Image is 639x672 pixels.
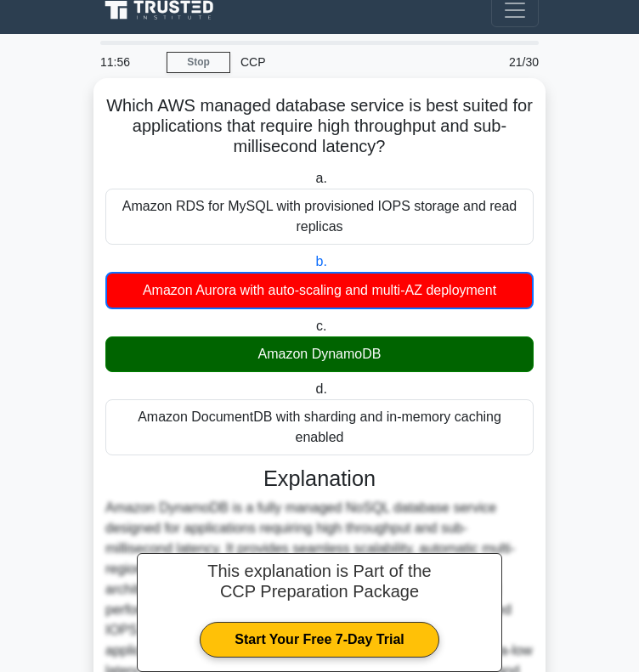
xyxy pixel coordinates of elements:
span: c. [316,319,326,333]
a: Stop [167,52,230,73]
div: Amazon Aurora with auto-scaling and multi-AZ deployment [105,272,534,309]
div: Amazon DocumentDB with sharding and in-memory caching enabled [105,399,534,455]
span: d. [316,381,327,396]
div: 11:56 [90,45,167,79]
div: Amazon RDS for MySQL with provisioned IOPS storage and read replicas [105,189,534,245]
h3: Explanation [116,466,523,491]
div: Amazon DynamoDB [105,336,534,372]
h5: Which AWS managed database service is best suited for applications that require high throughput a... [104,95,535,158]
span: a. [316,171,327,185]
div: 21/30 [472,45,549,79]
span: b. [316,254,327,268]
div: CCP [230,45,472,79]
a: Start Your Free 7-Day Trial [200,622,438,658]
